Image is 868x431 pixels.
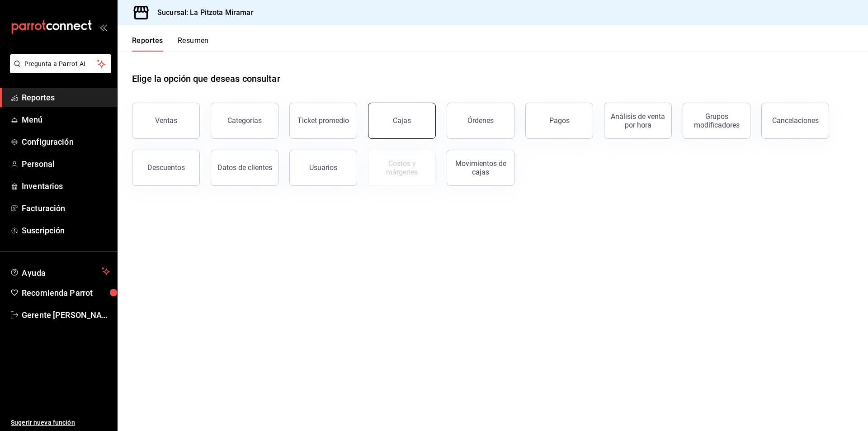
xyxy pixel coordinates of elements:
span: Inventarios [22,180,110,192]
button: Pagos [525,103,593,139]
div: Categorías [227,116,262,125]
div: Descuentos [147,163,185,172]
div: Usuarios [309,163,337,172]
a: Pregunta a Parrot AI [6,66,111,75]
span: Recomienda Parrot [22,287,110,299]
div: Grupos modificadores [689,112,745,129]
button: Usuarios [289,150,357,186]
button: Descuentos [132,150,200,186]
span: Suscripción [22,224,110,237]
div: Ventas [155,116,177,125]
div: Cajas [393,115,411,126]
button: Contrata inventarios para ver este reporte [368,150,436,186]
span: Personal [22,158,110,170]
span: Reportes [22,91,110,104]
button: Ventas [132,103,200,139]
div: Movimientos de cajas [453,159,509,176]
h3: Sucursal: La Pitzota Miramar [150,7,254,18]
div: Costos y márgenes [374,159,430,176]
h1: Elige la opción que deseas consultar [132,72,280,85]
button: Movimientos de cajas [447,150,514,186]
div: navigation tabs [132,36,209,52]
button: Pregunta a Parrot AI [10,54,111,73]
span: Configuración [22,136,110,148]
button: Resumen [178,36,209,52]
span: Pregunta a Parrot AI [24,59,97,69]
button: Ticket promedio [289,103,357,139]
button: Categorías [211,103,278,139]
button: Órdenes [447,103,514,139]
span: Sugerir nueva función [11,418,110,427]
div: Cancelaciones [772,116,819,125]
span: Menú [22,114,110,126]
button: Reportes [132,36,163,52]
span: Ayuda [22,266,98,277]
button: Análisis de venta por hora [604,103,672,139]
div: Ticket promedio [297,116,349,125]
span: Gerente [PERSON_NAME] [22,309,110,321]
div: Datos de clientes [217,163,272,172]
button: Cancelaciones [761,103,829,139]
span: Facturación [22,202,110,214]
a: Cajas [368,103,436,139]
div: Análisis de venta por hora [610,112,666,129]
div: Órdenes [467,116,494,125]
button: Grupos modificadores [683,103,750,139]
div: Pagos [549,116,570,125]
button: open_drawer_menu [99,24,107,31]
button: Datos de clientes [211,150,278,186]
